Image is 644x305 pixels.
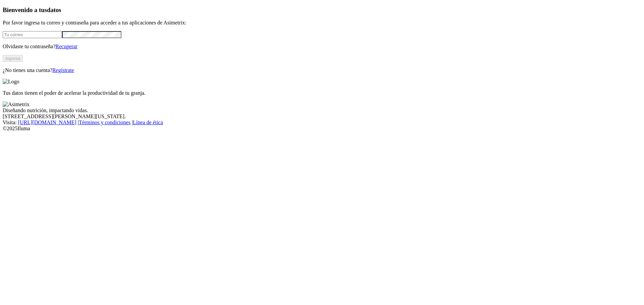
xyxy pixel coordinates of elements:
[3,79,19,85] img: Logo
[3,107,641,113] div: Diseñando nutrición, impactando vidas.
[3,113,641,120] div: [STREET_ADDRESS][PERSON_NAME][US_STATE].
[3,55,23,62] button: Ingresa
[3,126,641,132] div: © 2025 Iluma
[3,101,30,107] img: Asimetrix
[3,20,641,26] p: Por favor ingresa tu correo y contraseña para acceder a tus aplicaciones de Asimetrix:
[3,6,641,14] h3: Bienvenido a tus
[47,6,61,13] span: datos
[3,67,641,73] p: ¿No tienes una cuenta?
[55,44,77,49] a: Recuperar
[3,90,641,96] p: Tus datos tienen el poder de acelerar la productividad de tu granja.
[18,120,76,125] a: [URL][DOMAIN_NAME]
[133,120,163,125] a: Línea de ética
[3,120,641,126] div: Visita : | |
[79,120,130,125] a: Términos y condiciones
[3,31,62,38] input: Tu correo
[3,44,641,50] p: Olvidaste tu contraseña?
[52,67,74,73] a: Regístrate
